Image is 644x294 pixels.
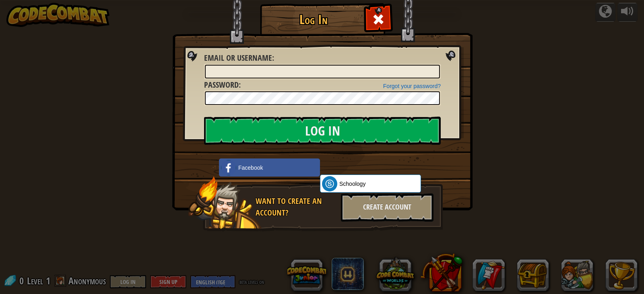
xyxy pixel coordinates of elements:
span: Schoology [339,180,365,188]
label: : [204,79,241,91]
label: : [204,52,274,64]
h1: Log In [262,12,365,27]
span: Facebook [238,164,263,172]
iframe: Sign in with Google Button [316,158,435,175]
div: Create Account [341,193,433,222]
div: Want to create an account? [256,195,336,218]
span: Password [204,79,239,90]
img: schoology.png [322,176,337,191]
a: Forgot your password? [383,83,441,89]
span: Email or Username [204,52,272,63]
input: Log In [204,117,441,145]
img: facebook_small.png [221,160,236,175]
